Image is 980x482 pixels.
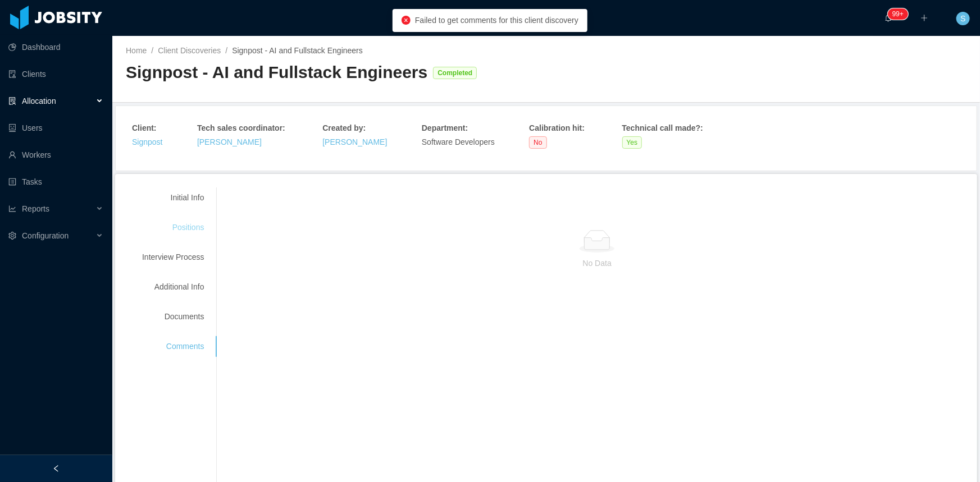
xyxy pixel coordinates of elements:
div: Interview Process [129,247,217,268]
span: / [151,46,153,55]
p: No Data [268,257,926,269]
div: Positions [129,217,217,238]
strong: Created by : [322,123,366,132]
a: icon: auditClients [8,63,103,85]
div: Initial Info [129,187,217,208]
strong: Technical call made? : [622,123,703,132]
div: Comments [129,336,217,357]
span: Software Developers [422,137,495,146]
a: icon: pie-chartDashboard [8,36,103,58]
span: Configuration [22,231,69,240]
div: Signpost - AI and Fullstack Engineers [126,61,427,84]
a: [PERSON_NAME] [322,137,387,146]
i: icon: setting [8,232,16,240]
i: icon: plus [920,14,928,22]
a: icon: userWorkers [8,144,103,166]
strong: Tech sales coordinator : [197,123,285,132]
i: icon: bell [885,14,892,22]
strong: Calibration hit : [529,123,585,132]
span: Completed [433,67,477,79]
span: S [960,12,965,25]
a: icon: robotUsers [8,117,103,139]
strong: Client : [132,123,157,132]
span: / [225,46,227,55]
a: icon: profileTasks [8,171,103,193]
strong: Department : [422,123,468,132]
a: Home [126,46,147,55]
span: Allocation [22,97,56,105]
a: Client Discoveries [158,46,221,55]
span: Reports [22,204,49,213]
span: Yes [622,136,642,149]
a: Signpost [132,137,162,146]
div: Documents [129,306,217,327]
a: [PERSON_NAME] [197,137,262,146]
i: icon: solution [8,97,16,105]
span: Signpost - AI and Fullstack Engineers [232,46,363,55]
div: Additional Info [129,277,217,297]
sup: 1207 [888,8,908,20]
span: No [529,136,546,149]
span: Failed to get comments for this client discovery [415,16,578,25]
i: icon: line-chart [8,205,16,213]
i: icon: close-circle [402,16,411,25]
